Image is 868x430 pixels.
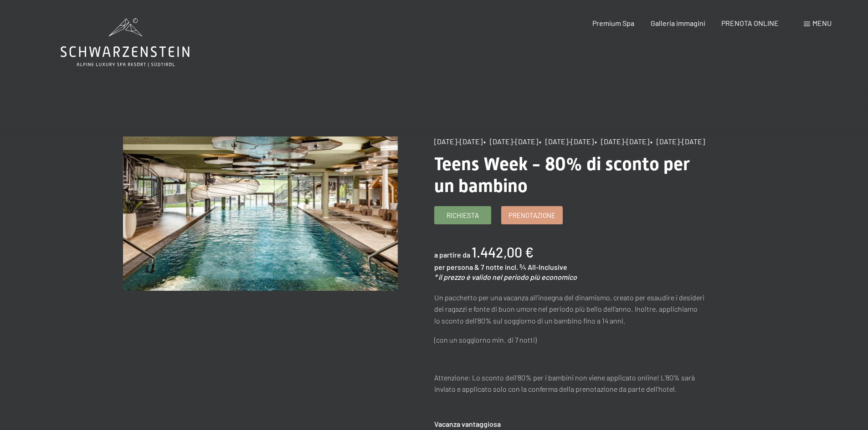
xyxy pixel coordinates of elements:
[434,372,709,395] p: Attenzione: Lo sconto dell'80% per i bambini non viene applicato online! L'80% sarà inviato e app...
[447,211,479,220] span: Richiesta
[434,273,577,281] em: * il prezzo è valido nel periodo più economico
[502,207,562,224] a: Prenotazione
[435,207,491,224] a: Richiesta
[595,137,649,146] span: • [DATE]-[DATE]
[481,263,503,271] span: 7 notte
[434,153,690,197] span: Teens Week - 80% di sconto per un bambino
[472,244,534,260] b: 1.442,00 €
[539,137,594,146] span: • [DATE]-[DATE]
[434,137,483,146] span: [DATE]-[DATE]
[434,250,470,259] span: a partire da
[651,19,705,27] a: Galleria immagini
[434,292,709,327] p: Un pacchetto per una vacanza all’insegna del dinamismo, creato per esaudire i desideri dei ragazz...
[434,420,501,428] strong: Vacanza vantaggiosa
[508,211,555,220] span: Prenotazione
[123,137,398,291] img: Teens Week - 80% di sconto per un bambino
[483,137,538,146] span: • [DATE]-[DATE]
[434,263,479,271] span: per persona &
[592,19,634,27] a: Premium Spa
[812,19,832,27] span: Menu
[505,263,567,271] span: incl. ¾ All-Inclusive
[434,334,709,346] p: (con un soggiorno min. di 7 notti)
[721,19,779,27] a: PRENOTA ONLINE
[650,137,705,146] span: • [DATE]-[DATE]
